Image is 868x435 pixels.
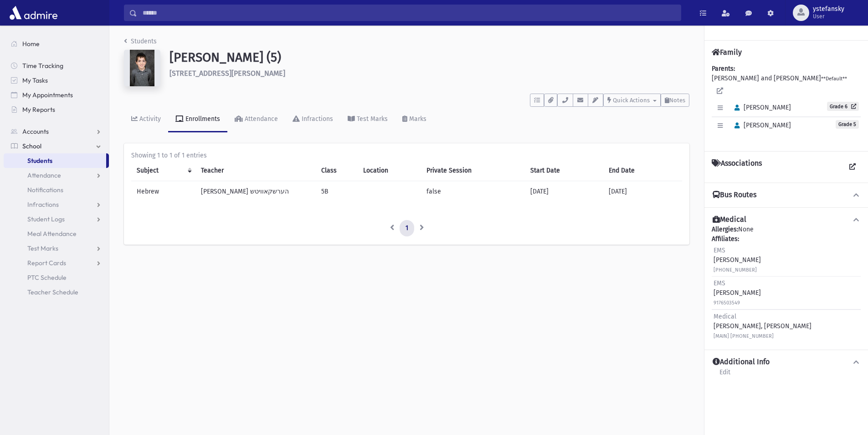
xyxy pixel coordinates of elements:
[4,73,109,88] a: My Tasks
[714,267,757,273] small: [PHONE_NUMBER]
[813,13,844,20] span: User
[730,104,791,111] span: [PERSON_NAME]
[714,300,740,306] small: 9176503549
[714,333,774,339] small: [MAIN] [PHONE_NUMBER]
[4,102,109,117] a: My Reports
[22,142,41,150] span: School
[712,225,861,342] div: None
[712,48,742,57] h4: Family
[712,225,738,233] b: Allergies:
[124,37,157,50] nav: breadcrumb
[22,62,63,70] span: Time Tracking
[4,197,109,212] a: Infractions
[124,37,157,45] a: Students
[4,58,109,73] a: Time Tracking
[4,241,109,256] a: Test Marks
[124,107,168,132] a: Activity
[407,115,426,123] div: Marks
[27,215,65,223] span: Student Logs
[719,367,731,383] a: Edit
[813,5,844,13] span: ystefansky
[355,115,388,123] div: Test Marks
[714,278,761,307] div: [PERSON_NAME]
[400,220,414,236] a: 1
[168,107,227,132] a: Enrollments
[300,115,333,123] div: Infractions
[603,94,661,107] button: Quick Actions
[27,244,58,252] span: Test Marks
[22,127,49,136] span: Accounts
[4,139,109,153] a: School
[4,153,106,168] a: Students
[603,181,682,202] td: [DATE]
[395,107,434,132] a: Marks
[4,285,109,299] a: Teacher Schedule
[138,115,161,123] div: Activity
[421,160,524,181] th: Private Session
[195,160,316,181] th: Teacher
[358,160,421,181] th: Location
[712,235,739,243] b: Affiliates:
[661,94,689,107] button: Notes
[27,273,67,282] span: PTC Schedule
[4,270,109,285] a: PTC Schedule
[27,200,59,209] span: Infractions
[340,107,395,132] a: Test Marks
[316,160,358,181] th: Class
[421,181,524,202] td: false
[4,168,109,183] a: Attendance
[184,115,220,123] div: Enrollments
[7,4,60,22] img: AdmirePro
[4,88,109,102] a: My Appointments
[131,151,682,160] div: Showing 1 to 1 of 1 entries
[713,190,756,200] h4: Bus Routes
[137,5,681,21] input: Search
[712,357,861,367] button: Additional Info
[27,230,77,238] span: Meal Attendance
[4,256,109,270] a: Report Cards
[525,160,603,181] th: Start Date
[713,215,746,225] h4: Medical
[712,65,735,73] b: Parents:
[169,50,689,65] h1: [PERSON_NAME] (5)
[669,97,685,104] span: Notes
[712,64,861,144] div: [PERSON_NAME] and [PERSON_NAME]
[227,107,285,132] a: Attendance
[730,121,791,129] span: [PERSON_NAME]
[27,186,63,194] span: Notifications
[27,288,78,296] span: Teacher Schedule
[285,107,340,132] a: Infractions
[27,157,52,165] span: Students
[4,124,109,139] a: Accounts
[844,159,861,175] a: View all Associations
[4,183,109,197] a: Notifications
[712,190,861,200] button: Bus Routes
[169,69,689,78] h6: [STREET_ADDRESS][PERSON_NAME]
[316,181,358,202] td: 5B
[195,181,316,202] td: [PERSON_NAME] הערשקאוויטש
[22,40,40,48] span: Home
[22,91,73,99] span: My Appointments
[525,181,603,202] td: [DATE]
[714,279,725,287] span: EMS
[827,102,859,111] a: Grade 6
[22,76,48,84] span: My Tasks
[22,105,55,114] span: My Reports
[836,120,859,129] span: Grade 5
[603,160,682,181] th: End Date
[714,246,761,274] div: [PERSON_NAME]
[714,313,736,320] span: Medical
[27,171,61,179] span: Attendance
[4,226,109,241] a: Meal Attendance
[713,357,770,367] h4: Additional Info
[243,115,278,123] div: Attendance
[712,215,861,225] button: Medical
[131,181,195,202] td: Hebrew
[131,160,195,181] th: Subject
[613,97,650,104] span: Quick Actions
[714,312,812,341] div: [PERSON_NAME], [PERSON_NAME]
[4,212,109,226] a: Student Logs
[27,259,66,267] span: Report Cards
[4,37,109,51] a: Home
[712,159,762,175] h4: Associations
